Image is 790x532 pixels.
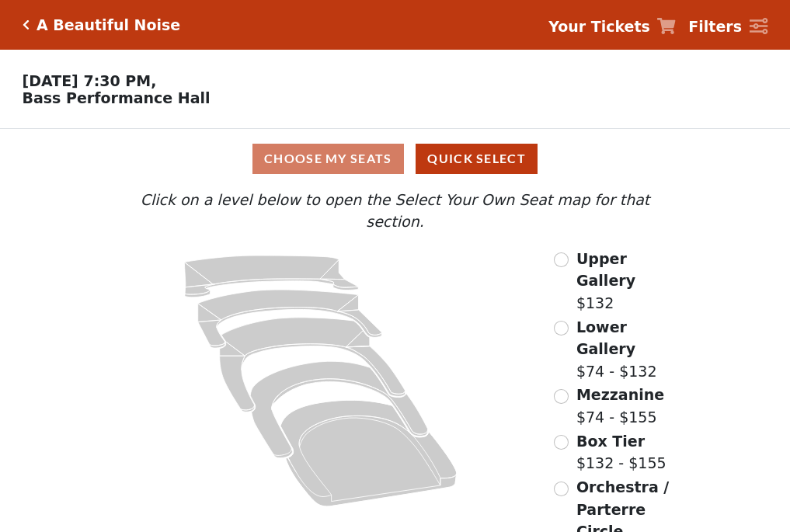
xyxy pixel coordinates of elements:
[688,18,742,35] strong: Filters
[576,316,680,383] label: $74 - $132
[688,16,767,38] a: Filters
[576,248,680,315] label: $132
[23,19,30,30] a: Click here to go back to filters
[110,189,680,233] p: Click on a level below to open the Select Your Own Seat map for that section.
[185,256,359,297] path: Upper Gallery - Seats Available: 163
[576,433,645,450] span: Box Tier
[576,250,635,290] span: Upper Gallery
[198,290,382,348] path: Lower Gallery - Seats Available: 146
[576,430,666,475] label: $132 - $155
[37,16,180,34] h5: A Beautiful Noise
[576,318,635,358] span: Lower Gallery
[548,16,676,38] a: Your Tickets
[548,18,650,35] strong: Your Tickets
[576,384,664,428] label: $74 - $155
[576,386,664,403] span: Mezzanine
[416,144,538,174] button: Quick Select
[281,400,458,506] path: Orchestra / Parterre Circle - Seats Available: 49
